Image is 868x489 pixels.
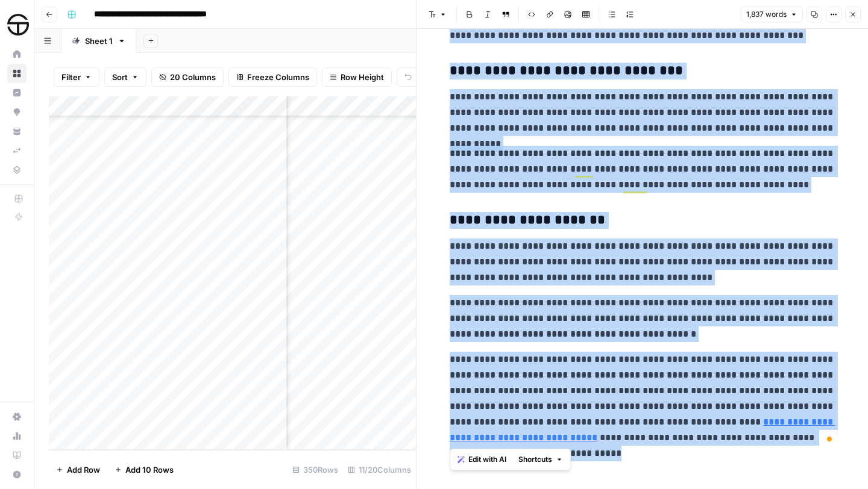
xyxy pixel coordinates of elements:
button: Workspace: SimpleTire [7,10,27,40]
span: Shortcuts [518,454,552,465]
button: Add 10 Rows [107,460,181,479]
a: Insights [7,83,27,102]
div: 11/20 Columns [343,460,416,479]
a: Data Library [7,160,27,179]
a: Home [7,45,27,64]
button: Sort [104,67,146,87]
a: Usage [7,426,27,446]
button: Undo [397,67,444,87]
span: Row Height [341,71,384,83]
a: Your Data [7,122,27,141]
a: Opportunities [7,102,27,122]
a: Browse [7,64,27,83]
button: Filter [54,67,99,87]
button: Edit with AI [453,452,511,467]
button: 1,837 words [741,7,803,22]
a: Sheet 1 [61,29,136,53]
img: SimpleTire Logo [7,14,29,36]
button: Freeze Columns [228,67,317,87]
button: 20 Columns [151,67,224,87]
span: 1,837 words [746,9,787,20]
span: Freeze Columns [247,71,309,83]
button: Add Row [49,460,107,479]
button: Help + Support [7,465,27,484]
a: Syncs [7,141,27,160]
a: Learning Hub [7,446,27,465]
button: Shortcuts [514,452,568,467]
span: Add 10 Rows [125,464,174,476]
a: Settings [7,407,27,426]
span: Sort [112,71,128,83]
button: Row Height [322,67,392,87]
span: Add Row [67,464,100,476]
span: Filter [61,71,81,83]
div: Sheet 1 [85,35,113,47]
span: Edit with AI [468,454,506,465]
span: 20 Columns [170,71,216,83]
div: 350 Rows [288,460,343,479]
